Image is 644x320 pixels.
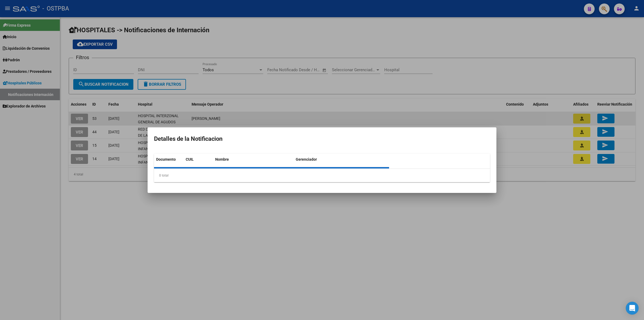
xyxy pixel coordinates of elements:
[154,134,490,144] h2: Detalles de la Notificacion
[154,154,184,165] datatable-header-cell: Documento
[156,157,176,161] span: Documento
[296,157,317,161] span: Gerenciador
[215,157,229,161] span: Nombre
[626,302,639,315] div: Open Intercom Messenger
[294,154,401,165] datatable-header-cell: Gerenciador
[184,154,213,165] datatable-header-cell: CUIL
[213,154,294,165] datatable-header-cell: Nombre
[186,157,194,161] span: CUIL
[154,169,490,182] div: 0 total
